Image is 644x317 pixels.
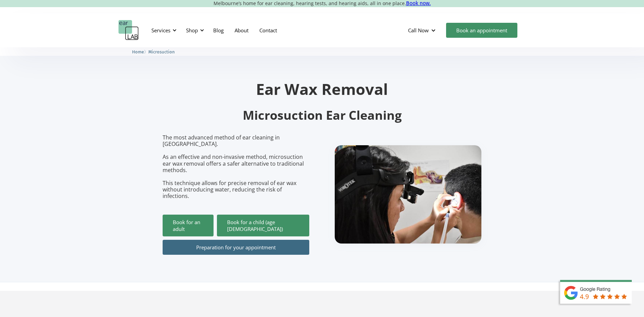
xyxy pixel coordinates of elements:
[132,49,144,54] span: Home
[229,20,254,40] a: About
[163,240,309,255] a: Preparation for your appointment
[163,107,482,123] h2: Microsuction Ear Cleaning
[408,27,429,34] div: Call Now
[335,145,481,244] img: boy getting ear checked.
[217,215,309,236] a: Book for a child (age [DEMOGRAPHIC_DATA])
[132,48,148,55] li: 〉
[148,49,175,54] span: Microsuction
[446,23,517,38] a: Book an appointment
[118,20,139,40] a: home
[254,20,282,40] a: Contact
[151,27,170,34] div: Services
[163,215,214,236] a: Book for an adult
[148,48,175,55] a: Microsuction
[147,20,179,40] div: Services
[163,81,482,97] h1: Ear Wax Removal
[163,134,309,200] p: The most advanced method of ear cleaning in [GEOGRAPHIC_DATA]. As an effective and non-invasive m...
[403,20,443,40] div: Call Now
[186,27,198,34] div: Shop
[208,20,229,40] a: Blog
[182,20,206,40] div: Shop
[132,48,144,55] a: Home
